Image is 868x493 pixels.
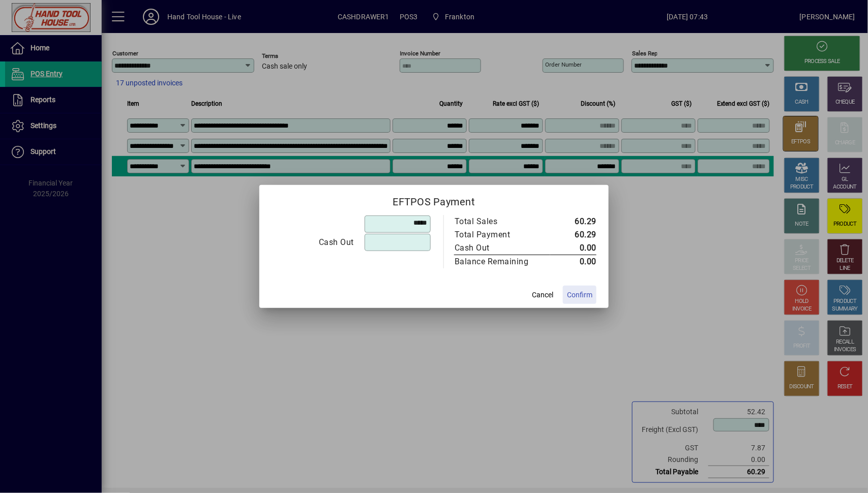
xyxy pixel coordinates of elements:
[567,290,592,300] span: Confirm
[455,256,540,268] div: Balance Remaining
[526,286,559,304] button: Cancel
[454,228,550,241] td: Total Payment
[550,255,596,269] td: 0.00
[550,215,596,228] td: 60.29
[455,242,540,254] div: Cash Out
[550,228,596,241] td: 60.29
[454,215,550,228] td: Total Sales
[550,241,596,255] td: 0.00
[532,290,553,300] span: Cancel
[563,286,596,304] button: Confirm
[272,236,354,249] div: Cash Out
[259,185,609,214] h2: EFTPOS Payment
